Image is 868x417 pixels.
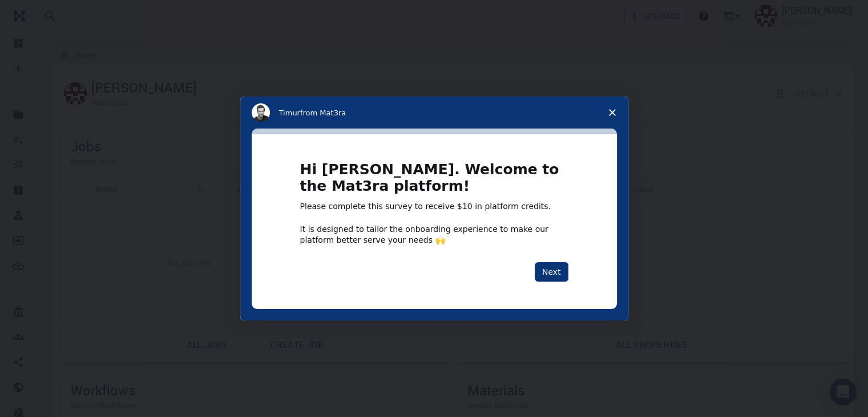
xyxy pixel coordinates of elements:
div: Please complete this survey to receive $10 in platform credits. [300,201,568,212]
span: from Mat3ra [300,109,346,117]
div: It is designed to tailor the onboarding experience to make our platform better serve your needs 🙌 [300,224,568,244]
button: Next [535,262,568,282]
img: Profile image for Timur [252,103,270,122]
span: Close survey [596,97,628,129]
h1: Hi [PERSON_NAME]. Welcome to the Mat3ra platform! [300,162,568,201]
span: Timur [279,109,300,117]
span: Podrška [22,8,63,18]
